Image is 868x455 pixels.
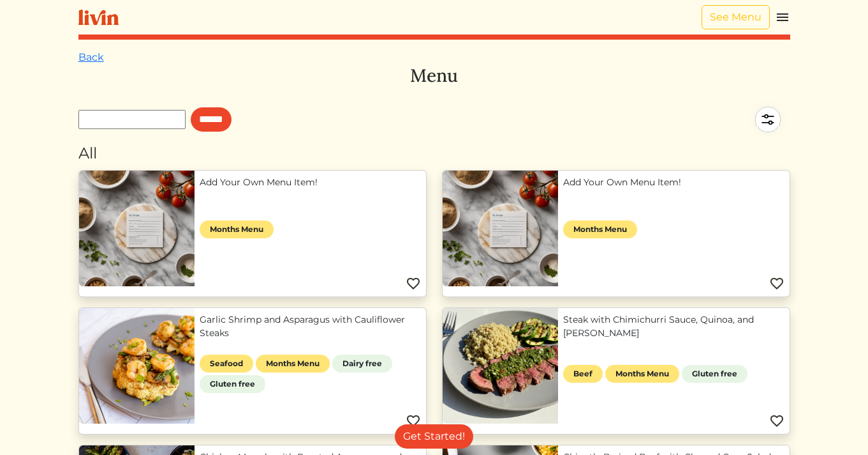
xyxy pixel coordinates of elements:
[78,10,119,26] img: livin-logo-a0d97d1a881af30f6274990eb6222085a2533c92bbd1e4f22c21b4f0d0e3210c.svg
[563,313,784,340] a: Steak with Chimichurri Sauce, Quinoa, and [PERSON_NAME]
[563,176,784,189] a: Add Your Own Menu Item!
[78,65,790,87] h3: Menu
[78,51,104,63] a: Back
[200,313,421,340] a: Garlic Shrimp and Asparagus with Cauliflower Steaks
[775,10,790,25] img: menu_hamburger-cb6d353cf0ecd9f46ceae1c99ecbeb4a00e71ca567a856bd81f57e9d8c17bb26.svg
[406,413,421,429] img: Favorite menu item
[200,176,421,189] a: Add Your Own Menu Item!
[769,413,784,429] img: Favorite menu item
[702,5,770,29] a: See Menu
[406,276,421,291] img: Favorite menu item
[395,424,473,449] a: Get Started!
[746,97,790,142] img: filter-5a7d962c2457a2d01fc3f3b070ac7679cf81506dd4bc827d76cf1eb68fb85cd7.svg
[78,142,790,165] div: All
[769,276,784,291] img: Favorite menu item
